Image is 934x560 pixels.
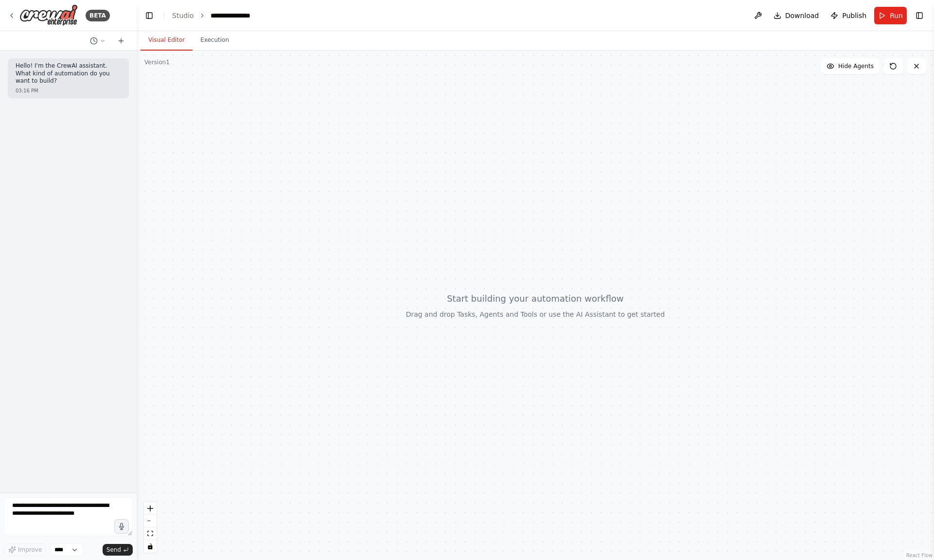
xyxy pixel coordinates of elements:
button: Run [874,7,907,24]
button: Improve [4,543,46,556]
span: Improve [18,546,42,554]
button: Send [103,544,133,556]
p: Hello! I'm the CrewAI assistant. What kind of automation do you want to build? [16,62,121,85]
button: toggle interactivity [144,540,157,553]
span: Publish [842,11,866,20]
span: Hide Agents [838,62,874,70]
button: Click to speak your automation idea [114,519,129,534]
span: Download [785,11,819,20]
button: Show right sidebar [913,9,926,22]
div: Version 1 [144,58,170,66]
span: Run [890,11,903,20]
a: React Flow attribution [906,553,933,558]
span: Send [106,546,121,554]
button: Download [770,7,823,24]
button: zoom out [144,515,157,527]
img: Logo [19,4,78,26]
button: fit view [144,527,157,540]
nav: breadcrumb [172,11,261,20]
button: Visual Editor [141,30,193,51]
button: zoom in [144,502,157,515]
button: Hide left sidebar [142,9,156,22]
button: Execution [193,30,237,51]
button: Start a new chat [113,35,129,47]
a: Studio [172,12,194,19]
div: 03:16 PM [16,87,121,94]
div: React Flow controls [144,502,157,553]
button: Switch to previous chat [86,35,109,47]
button: Hide Agents [821,58,880,74]
button: Publish [827,7,870,24]
div: BETA [86,10,110,21]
